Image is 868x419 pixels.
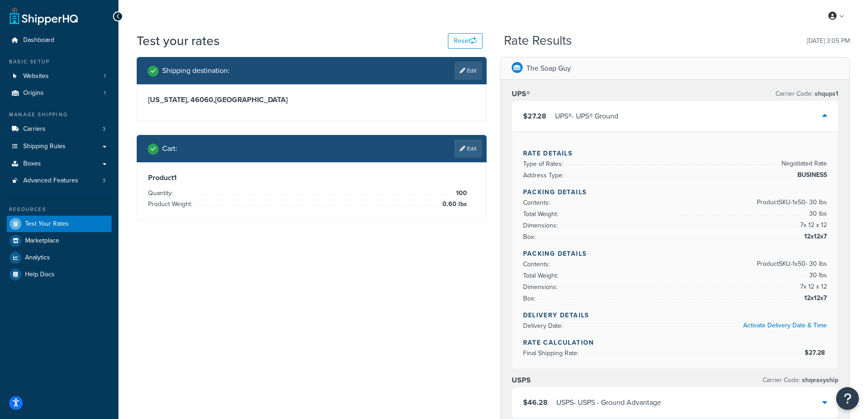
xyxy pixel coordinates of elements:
a: Carriers3 [7,121,112,138]
a: Dashboard [7,32,112,49]
a: Origins1 [7,85,112,102]
span: Product SKU-1 x 50 - 30 lbs [755,197,827,208]
li: Carriers [7,121,112,138]
span: Box: [523,294,538,303]
li: Websites [7,68,112,85]
button: Reset [448,33,483,49]
div: Resources [7,206,112,213]
span: $27.28 [523,111,546,121]
a: Shipping Rules [7,138,112,155]
span: 100 [454,188,467,199]
h2: Cart : [162,145,177,153]
span: Address Type: [523,171,566,180]
p: The Soap Guy [526,62,571,75]
span: Dashboard [23,36,54,44]
span: 12x12x7 [802,231,827,242]
span: Dimensions: [523,282,560,292]
div: Manage Shipping [7,111,112,119]
span: Type of Rates: [523,159,565,169]
span: Negotiated Rate [779,158,827,169]
span: 1 [104,72,106,80]
h3: [US_STATE], 46060 , [GEOGRAPHIC_DATA] [148,95,475,104]
h2: Rate Results [504,34,572,48]
span: 7 x 12 x 12 [798,281,827,292]
span: 1 [104,89,106,97]
span: shqups1 [813,89,838,98]
span: Carriers [23,125,46,133]
h4: Rate Calculation [523,338,827,347]
span: Contents: [523,259,552,269]
h3: Product 1 [148,173,475,182]
div: Basic Setup [7,58,112,66]
h2: Shipping destination : [162,67,230,75]
p: [DATE] 3:05 PM [807,35,850,47]
span: Total Weight: [523,271,560,280]
a: Help Docs [7,266,112,283]
span: Final Shipping Rate: [523,348,581,358]
a: Edit [454,62,482,80]
a: Websites1 [7,68,112,85]
a: Test Your Rates [7,216,112,232]
span: Product Weight: [148,199,195,209]
span: Analytics [25,254,50,262]
li: Origins [7,85,112,102]
span: Box: [523,232,538,242]
a: Activate Delivery Date & Time [743,321,827,330]
a: Boxes [7,155,112,172]
button: Open Resource Center [836,387,859,410]
span: Total Weight: [523,209,560,219]
span: Help Docs [25,271,55,279]
span: Websites [23,72,49,80]
span: Product SKU-1 x 50 - 30 lbs [755,259,827,269]
span: Shipping Rules [23,143,66,150]
p: Carrier Code: [763,374,838,387]
span: 30 lbs [807,208,827,219]
span: Test Your Rates [25,220,69,228]
div: USPS - USPS - Ground Advantage [556,396,661,409]
h3: USPS [512,376,531,385]
h4: Delivery Details [523,310,827,320]
span: Origins [23,89,44,97]
span: 7 x 12 x 12 [798,220,827,231]
li: Advanced Features [7,172,112,189]
h4: Packing Details [523,187,827,197]
span: $46.28 [523,397,548,408]
h1: Test your rates [137,32,220,50]
span: BUSINESS [795,170,827,181]
h4: Packing Details [523,249,827,259]
a: Analytics [7,249,112,266]
span: Marketplace [25,237,59,245]
h4: Rate Details [523,149,827,158]
h3: UPS® [512,89,530,98]
span: Advanced Features [23,177,78,185]
span: Quantity: [148,188,175,198]
span: 30 lbs [807,270,827,281]
a: Edit [454,140,482,158]
span: 3 [103,125,106,133]
a: Marketplace [7,233,112,249]
a: Advanced Features3 [7,172,112,189]
span: Dimensions: [523,221,560,230]
span: Delivery Date: [523,321,565,331]
span: $27.28 [805,348,827,357]
span: Contents: [523,198,552,207]
div: UPS® - UPS® Ground [555,110,618,123]
span: shqeasyship [800,375,838,385]
span: 3 [103,177,106,185]
span: 0.60 lbs [440,199,467,210]
p: Carrier Code: [776,88,838,100]
span: 12x12x7 [802,293,827,304]
span: Boxes [23,160,41,168]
